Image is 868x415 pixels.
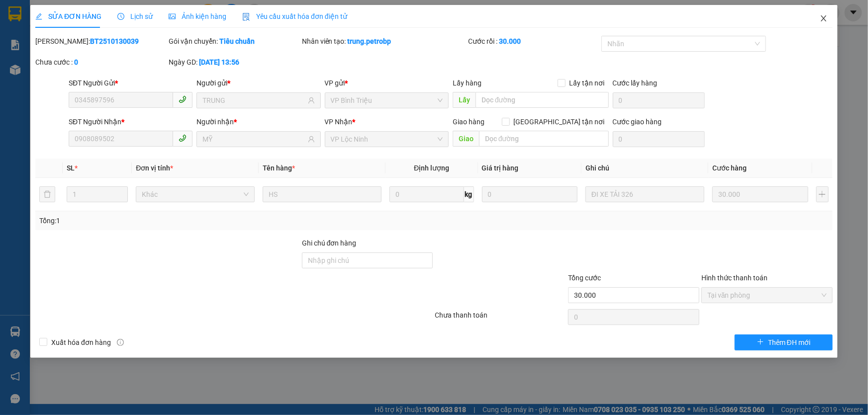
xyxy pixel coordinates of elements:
[566,78,609,88] span: Lấy tận nơi
[69,78,193,88] div: SĐT Người Gửi
[74,58,78,66] b: 0
[453,118,484,126] span: Giao hàng
[325,118,353,126] span: VP Nhận
[302,252,433,268] input: Ghi chú đơn hàng
[69,116,193,127] div: SĐT Người Nhận
[136,164,173,172] span: Đơn vị tính
[117,339,124,346] span: info-circle
[331,132,443,147] span: VP Lộc Ninh
[499,37,521,45] b: 30.000
[199,58,239,66] b: [DATE] 13:56
[169,13,176,20] span: picture
[568,274,601,282] span: Tổng cước
[613,118,662,126] label: Cước giao hàng
[453,79,482,87] span: Lấy hàng
[816,186,829,202] button: plus
[117,12,153,20] span: Lịch sử
[810,5,838,33] button: Close
[302,239,357,247] label: Ghi chú đơn hàng
[67,164,75,172] span: SL
[90,37,139,45] b: BT2510130039
[482,186,578,202] input: 0
[735,334,833,350] button: plusThêm ĐH mới
[348,37,391,45] b: trung.petrobp
[35,57,167,68] div: Chưa cước :
[464,186,474,202] span: kg
[169,57,300,68] div: Ngày GD:
[196,116,320,127] div: Người nhận
[219,37,255,45] b: Tiêu chuẩn
[476,92,609,108] input: Dọc đường
[263,164,295,172] span: Tên hàng
[768,337,810,348] span: Thêm ĐH mới
[169,12,226,20] span: Ảnh kiện hàng
[434,310,568,327] div: Chưa thanh toán
[482,164,519,172] span: Giá trị hàng
[479,131,609,147] input: Dọc đường
[202,134,305,145] input: Tên người nhận
[325,78,449,88] div: VP gửi
[585,186,704,202] input: Ghi Chú
[242,13,250,21] img: icon
[169,36,300,47] div: Gói vận chuyển:
[331,93,443,108] span: VP Bình Triệu
[308,97,315,104] span: user
[35,12,101,20] span: SỬA ĐƠN HÀNG
[308,136,315,143] span: user
[142,187,249,202] span: Khác
[712,164,747,172] span: Cước hàng
[613,79,658,87] label: Cước lấy hàng
[302,36,467,47] div: Nhân viên tạo:
[35,36,167,47] div: [PERSON_NAME]:
[242,12,347,20] span: Yêu cầu xuất hóa đơn điện tử
[179,95,187,103] span: phone
[39,186,55,202] button: delete
[712,186,808,202] input: 0
[117,13,124,20] span: clock-circle
[196,78,320,88] div: Người gửi
[202,95,305,106] input: Tên người gửi
[701,274,768,282] label: Hình thức thanh toán
[453,92,476,108] span: Lấy
[35,13,42,20] span: edit
[39,215,335,226] div: Tổng: 1
[263,186,382,202] input: VD: Bàn, Ghế
[581,159,708,178] th: Ghi chú
[47,337,115,348] span: Xuất hóa đơn hàng
[510,116,609,127] span: [GEOGRAPHIC_DATA] tận nơi
[613,92,705,108] input: Cước lấy hàng
[757,338,764,346] span: plus
[453,131,479,147] span: Giao
[613,131,705,147] input: Cước giao hàng
[179,134,187,142] span: phone
[707,288,827,303] span: Tại văn phòng
[414,164,449,172] span: Định lượng
[468,36,599,47] div: Cước rồi :
[820,14,828,22] span: close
